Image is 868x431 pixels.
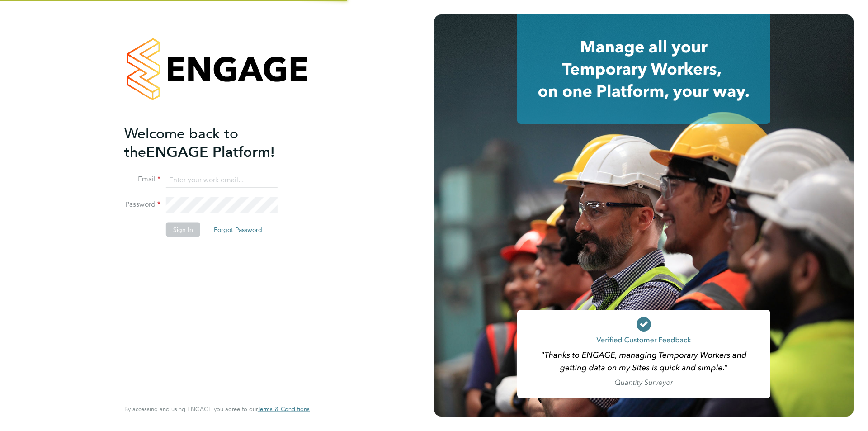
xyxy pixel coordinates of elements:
h2: ENGAGE Platform! [124,124,301,161]
span: By accessing and using ENGAGE you agree to our [124,405,310,413]
input: Enter your work email... [166,172,278,188]
a: Terms & Conditions [258,406,310,413]
button: Sign In [166,223,200,237]
span: Terms & Conditions [258,405,310,413]
label: Password [124,200,160,209]
label: Email [124,175,160,184]
button: Forgot Password [207,223,269,237]
span: Welcome back to the [124,124,238,161]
